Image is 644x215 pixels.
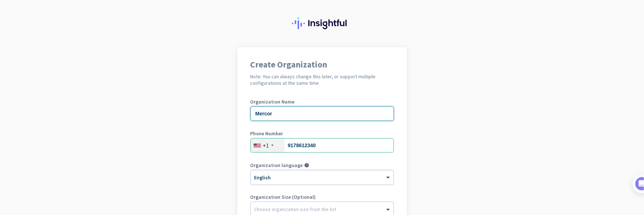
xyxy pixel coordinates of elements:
label: Organization Size (Optional) [250,194,394,199]
input: 201-555-0123 [250,138,394,153]
label: Phone Number [250,131,394,136]
img: Insightful [292,18,352,29]
div: +1 [263,142,269,149]
i: help [305,163,310,168]
h2: Note: You can always change this later, or support multiple configurations at the same time [250,73,394,86]
label: Organization Name [250,99,394,104]
h1: Create Organization [250,60,394,69]
input: What is the name of your organization? [250,106,394,121]
label: Organization language [250,163,303,168]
